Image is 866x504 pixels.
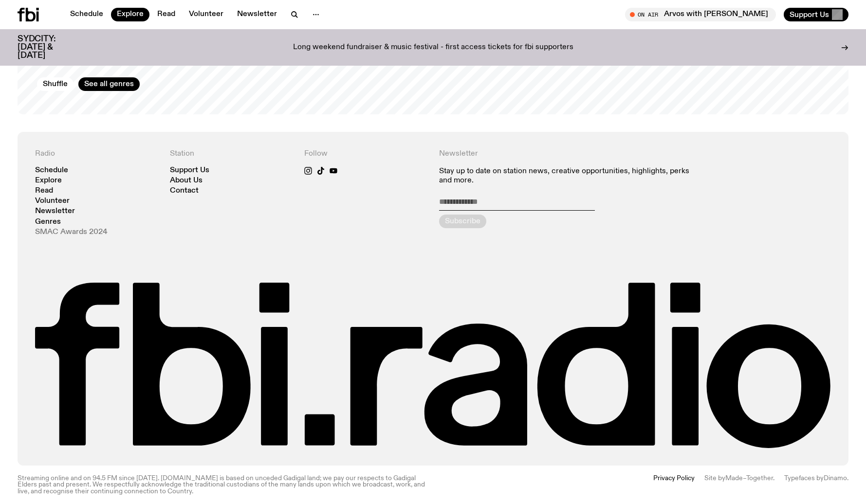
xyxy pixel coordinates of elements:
a: Genres [35,218,61,226]
h4: Follow [304,149,427,159]
a: Newsletter [35,208,75,215]
a: Schedule [35,167,68,174]
a: Volunteer [183,8,229,21]
button: Support Us [784,8,848,21]
button: On AirArvos with [PERSON_NAME] [625,8,776,21]
span: . [773,475,774,482]
a: Dinamo [824,475,847,482]
a: Schedule [64,8,109,21]
span: Typefaces by [784,475,824,482]
p: Stay up to date on station news, creative opportunities, highlights, perks and more. [439,167,697,185]
a: Contact [170,187,199,195]
h3: SYDCITY: [DATE] & [DATE] [18,35,80,60]
a: Privacy Policy [653,475,695,495]
button: Subscribe [439,215,486,228]
a: Made–Together [725,475,773,482]
p: Long weekend fundraiser & music festival - first access tickets for fbi supporters [293,43,573,52]
h4: Station [170,149,293,159]
a: Explore [35,177,62,184]
span: Support Us [790,10,829,19]
a: See all genres [78,77,140,91]
span: Site by [704,475,725,482]
a: Read [151,8,181,21]
a: Volunteer [35,198,70,205]
a: Newsletter [231,8,283,21]
h4: Radio [35,149,158,159]
a: Read [35,187,53,195]
a: SMAC Awards 2024 [35,229,108,236]
p: Streaming online and on 94.5 FM since [DATE]. [DOMAIN_NAME] is based on unceded Gadigal land; we ... [18,475,427,495]
h4: Newsletter [439,149,697,159]
span: . [847,475,848,482]
a: Explore [111,8,149,21]
a: About Us [170,177,203,184]
a: Support Us [170,167,209,174]
button: Shuffle [37,77,74,91]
